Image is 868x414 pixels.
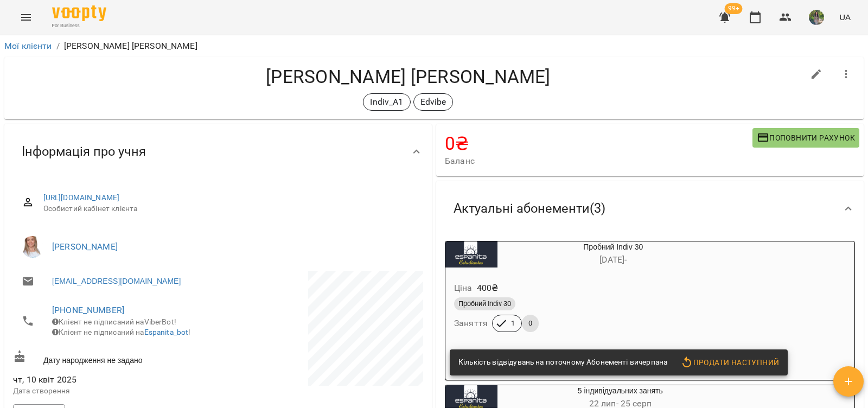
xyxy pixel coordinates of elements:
[52,317,176,326] span: Клієнт не підписаний на ViberBot!
[445,385,497,411] div: 5 індивідуальних занять
[454,299,515,309] span: Пробний Indiv 30
[454,200,605,217] span: Актуальні абонементи ( 3 )
[52,305,124,315] a: [PHONE_NUMBER]
[454,316,488,331] h6: Заняття
[52,5,106,21] img: Voopty Logo
[445,132,752,155] h4: 0 ₴
[757,131,855,144] span: Поповнити рахунок
[445,155,752,168] span: Баланс
[52,22,106,29] span: For Business
[64,40,197,53] p: [PERSON_NAME] [PERSON_NAME]
[56,40,60,53] li: /
[522,319,539,328] span: 0
[809,10,824,25] img: 82b6375e9aa1348183c3d715e536a179.jpg
[676,353,783,372] button: Продати наступний
[505,319,521,328] span: 1
[13,66,803,88] h4: [PERSON_NAME] [PERSON_NAME]
[13,386,216,397] p: Дата створення
[599,254,627,265] span: [DATE] -
[52,276,181,286] a: [EMAIL_ADDRESS][DOMAIN_NAME]
[43,193,120,202] a: [URL][DOMAIN_NAME]
[497,241,729,267] div: Пробний Indiv 30
[363,93,410,111] div: Indiv_A1
[445,241,729,345] button: Пробний Indiv 30[DATE]- Ціна400₴Пробний Indiv 30Заняття10
[680,356,779,369] span: Продати наступний
[458,353,667,372] div: Кількість відвідувань на поточному Абонементі вичерпана
[477,282,499,295] p: 400 ₴
[835,7,855,27] button: UA
[725,3,743,14] span: 99+
[413,93,454,111] div: Edvibe
[420,95,446,109] p: Edvibe
[144,328,189,336] a: Espanita_bot
[13,373,216,386] span: чт, 10 квіт 2025
[370,95,403,109] p: Indiv_A1
[589,398,652,409] span: 22 лип - 25 серп
[52,241,118,252] a: [PERSON_NAME]
[4,40,864,53] nav: breadcrumb
[11,348,218,368] div: Дату народження не задано
[445,241,497,267] div: Пробний Indiv 30
[839,11,851,23] span: UA
[454,281,473,296] h6: Ціна
[4,124,432,180] div: Інформація про учня
[436,181,864,237] div: Актуальні абонементи(3)
[43,203,414,214] span: Особистий кабінет клієнта
[22,236,43,258] img: Кравченко Тетяна
[4,41,52,51] a: Мої клієнти
[13,4,39,30] button: Menu
[497,385,743,411] div: 5 індивідуальних занять
[752,128,859,148] button: Поповнити рахунок
[22,143,146,160] span: Інформація про учня
[52,328,190,336] span: Клієнт не підписаний на !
